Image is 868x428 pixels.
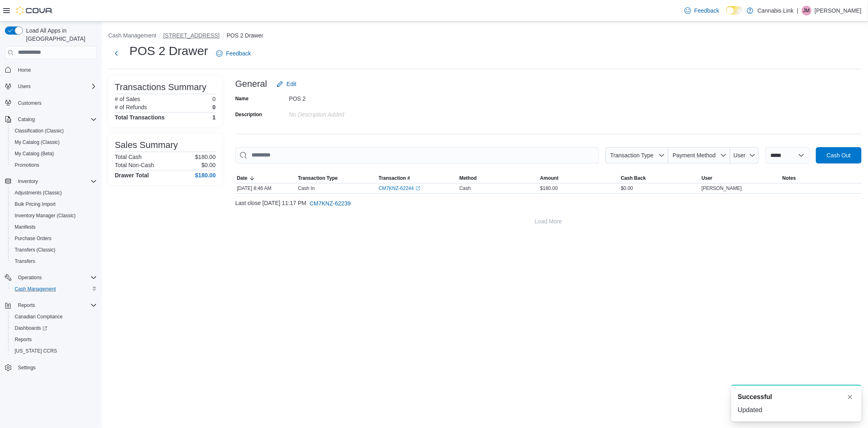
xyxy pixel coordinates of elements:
button: Notes [781,173,861,183]
span: Customers [18,100,42,106]
div: Last close [DATE] 11:17 PM [235,195,861,212]
span: Transfers [11,256,97,266]
a: Promotions [11,160,43,170]
span: Dashboards [11,323,97,333]
button: Customers [2,97,100,109]
button: Manifests [8,221,100,233]
button: Reports [15,300,38,310]
button: Adjustments (Classic) [8,187,100,199]
button: Operations [15,273,45,282]
span: Transfers (Classic) [15,247,55,253]
a: Dashboards [8,322,100,334]
button: Transfers [8,256,100,267]
button: CM7KNZ-62239 [306,195,354,212]
a: Bulk Pricing Import [11,199,59,209]
button: POS 2 Drawer [227,32,263,39]
a: Customers [15,98,45,108]
span: $180.00 [540,185,558,192]
p: 0 [212,96,216,102]
h6: Total Cash [115,154,142,160]
p: $0.00 [201,162,216,168]
span: Feedback [226,49,251,57]
a: CM7KNZ-62244External link [378,185,420,192]
span: Amount [540,175,558,181]
a: Feedback [213,45,254,62]
h6: Total Non-Cash [115,162,154,168]
h3: General [235,79,267,89]
a: Transfers [11,256,38,266]
button: Amount [538,173,619,183]
h3: Transactions Summary [115,82,206,92]
h4: Drawer Total [115,172,149,179]
span: Home [15,65,97,75]
span: Transfers [15,258,35,265]
span: Adjustments (Classic) [15,190,62,196]
button: Next [108,45,125,62]
a: Dashboards [11,323,50,333]
button: Users [2,81,100,92]
a: [US_STATE] CCRS [11,346,60,356]
div: POS 2 [289,92,398,102]
button: Transaction # [377,173,457,183]
span: Notes [783,175,796,181]
a: Canadian Compliance [11,312,66,322]
span: My Catalog (Beta) [11,149,97,159]
span: Settings [15,362,97,373]
span: Inventory Manager (Classic) [11,211,97,221]
a: Classification (Classic) [11,126,67,136]
label: Description [235,111,262,118]
h6: # of Sales [115,96,140,102]
span: [PERSON_NAME] [702,185,742,192]
h4: 1 [212,114,216,121]
button: Transfers (Classic) [8,244,100,256]
span: Operations [15,273,97,282]
h4: Total Transactions [115,114,165,121]
button: Purchase Orders [8,233,100,244]
span: Promotions [15,162,39,168]
span: Washington CCRS [11,346,97,356]
svg: External link [415,186,420,191]
span: User [702,175,713,181]
h6: # of Refunds [115,104,147,110]
a: Cash Management [11,284,59,294]
span: Inventory [18,178,38,185]
span: JM [803,6,810,15]
div: No Description added [289,108,398,118]
p: | [797,6,798,15]
span: Purchase Orders [11,234,97,243]
span: Transfers (Classic) [11,245,97,255]
p: [PERSON_NAME] [815,6,861,15]
a: Feedback [681,2,722,19]
span: Reports [11,335,97,344]
span: My Catalog (Classic) [11,137,97,147]
button: Catalog [15,115,38,124]
span: Canadian Compliance [15,313,63,320]
span: Users [18,83,31,90]
button: Canadian Compliance [8,311,100,322]
button: Classification (Classic) [8,125,100,137]
span: Edit [286,80,296,88]
p: Cannabis Link [757,6,794,15]
button: Dismiss toast [845,392,855,402]
button: Inventory [2,176,100,187]
span: Home [18,67,31,73]
input: This is a search bar. As you type, the results lower in the page will automatically filter. [235,147,599,163]
button: [STREET_ADDRESS] [163,32,219,39]
button: Inventory Manager (Classic) [8,210,100,221]
span: Cash [459,185,471,192]
span: Catalog [18,116,35,123]
nav: Complex example [5,61,97,395]
span: Users [15,82,97,91]
button: Cash Back [619,173,700,183]
button: Bulk Pricing Import [8,199,100,210]
div: $0.00 [619,183,700,193]
div: Notification [738,392,855,402]
span: Payment Method [673,152,716,159]
h4: $180.00 [195,172,216,179]
span: Promotions [11,160,97,170]
span: Transaction Type [298,175,338,181]
span: Load All Apps in [GEOGRAPHIC_DATA] [23,26,97,43]
p: 0 [212,104,216,110]
button: Home [2,64,100,76]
